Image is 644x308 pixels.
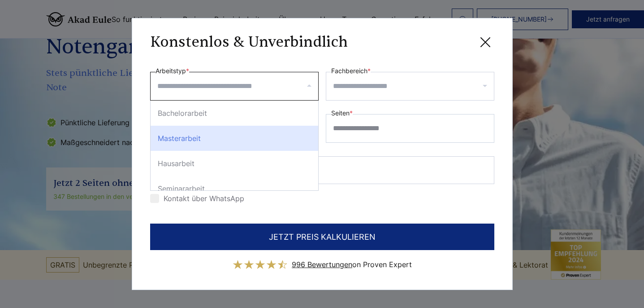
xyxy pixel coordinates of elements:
[151,176,318,201] div: Seminararbeit
[156,66,189,76] label: Arbeitstyp
[151,126,318,151] div: Masterarbeit
[150,194,244,203] label: Kontakt über WhatsApp
[292,257,412,272] div: on Proven Expert
[331,108,353,119] label: Seiten
[150,33,348,51] h3: Konstenlos & Unverbindlich
[331,66,371,76] label: Fachbereich
[150,224,494,250] button: JETZT PREIS KALKULIEREN
[151,151,318,176] div: Hausarbeit
[292,260,352,269] span: 996 Bewertungen
[151,101,318,126] div: Bachelorarbeit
